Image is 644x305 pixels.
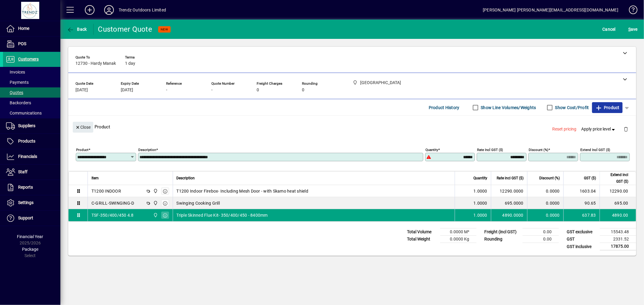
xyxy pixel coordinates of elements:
[600,236,636,243] td: 2331.52
[76,148,88,152] mat-label: Product
[152,188,159,194] span: New Plymouth
[564,243,600,250] td: GST inclusive
[3,118,60,134] a: Suppliers
[604,171,628,185] span: Extend incl GST ($)
[177,200,220,206] span: Swinging Cooking Grill
[257,88,259,93] span: 0
[18,169,27,174] span: Staff
[474,200,488,206] span: 1.0000
[177,212,268,218] span: Triple Skinned Flue Kit- 350/400/450 - 8400mm
[67,27,87,32] span: Back
[554,105,589,111] label: Show Cost/Profit
[68,116,636,138] div: Product
[6,100,31,105] span: Backorders
[65,24,88,35] button: Back
[429,103,460,112] span: Product History
[619,126,633,132] app-page-header-button: Delete
[619,122,633,136] button: Delete
[564,236,600,243] td: GST
[18,41,26,46] span: POS
[579,124,619,135] button: Apply price level
[595,103,620,112] span: Product
[75,61,116,66] span: 12730 - Hardy Manak
[481,228,523,236] td: Freight (incl GST)
[18,215,33,220] span: Support
[3,211,60,226] a: Support
[3,165,60,180] a: Staff
[161,27,168,31] span: NEW
[527,197,563,209] td: 0.0000
[600,197,636,209] td: 695.00
[600,209,636,221] td: 4890.00
[426,102,462,113] button: Product History
[474,188,488,194] span: 1.0000
[18,139,35,143] span: Products
[603,24,616,34] span: Cancel
[71,124,95,130] app-page-header-button: Close
[17,234,43,239] span: Financial Year
[3,149,60,164] a: Financials
[600,185,636,197] td: 12290.00
[6,90,23,95] span: Quotes
[495,188,524,194] div: 12290.0000
[600,228,636,236] td: 15543.48
[523,228,559,236] td: 0.00
[177,188,309,194] span: T1200 Indoor Firebox- Including Mesh Door - with Skamo heat shield
[22,247,38,252] span: Package
[75,122,91,132] span: Close
[6,111,42,115] span: Communications
[563,197,600,209] td: 90.65
[3,36,60,52] a: POS
[3,180,60,195] a: Reports
[302,88,304,93] span: 0
[3,195,60,210] a: Settings
[166,88,167,93] span: -
[91,212,134,218] div: TSF-350/400/450 4.8
[592,102,623,113] button: Product
[584,175,596,181] span: GST ($)
[601,24,617,35] button: Cancel
[91,175,99,181] span: Item
[18,57,39,61] span: Customers
[440,228,476,236] td: 0.0000 M³
[152,200,159,206] span: New Plymouth
[628,24,638,34] span: ave
[91,188,121,194] div: T1200 INDOOR
[75,88,88,93] span: [DATE]
[211,88,213,93] span: -
[3,98,60,108] a: Backorders
[627,24,639,35] button: Save
[138,148,156,152] mat-label: Description
[495,212,524,218] div: 4890.0000
[495,200,524,206] div: 695.0000
[529,148,548,152] mat-label: Discount (%)
[624,1,636,21] a: Knowledge Base
[99,5,119,15] button: Profile
[600,243,636,250] td: 17875.00
[474,212,488,218] span: 1.0000
[98,24,152,34] div: Customer Quote
[628,27,631,32] span: S
[80,5,99,15] button: Add
[121,88,133,93] span: [DATE]
[425,148,438,152] mat-label: Quantity
[483,5,618,15] div: [PERSON_NAME] [PERSON_NAME][EMAIL_ADDRESS][DOMAIN_NAME]
[18,185,33,190] span: Reports
[563,185,600,197] td: 1603.04
[580,148,610,152] mat-label: Extend incl GST ($)
[6,80,29,85] span: Payments
[480,105,536,111] label: Show Line Volumes/Weights
[3,67,60,77] a: Invoices
[3,134,60,149] a: Products
[539,175,560,181] span: Discount (%)
[473,175,487,181] span: Quantity
[18,200,34,205] span: Settings
[60,24,94,35] app-page-header-button: Back
[550,124,579,135] button: Reset pricing
[3,77,60,87] a: Payments
[564,228,600,236] td: GST exclusive
[563,209,600,221] td: 637.83
[404,236,440,243] td: Total Weight
[119,5,166,15] div: Trendz Outdoors Limited
[3,87,60,98] a: Quotes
